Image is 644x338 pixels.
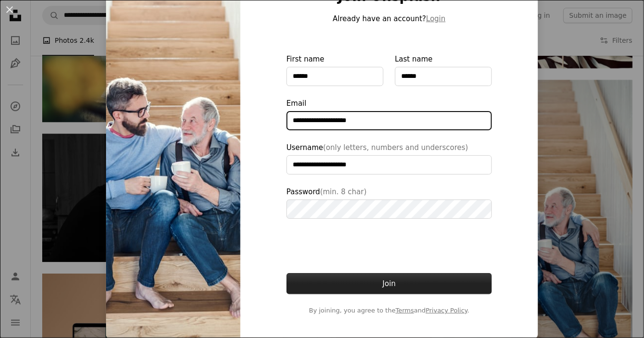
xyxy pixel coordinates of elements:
label: First name [286,53,383,86]
input: Username(only letters, numbers and underscores) [286,155,492,175]
label: Username [286,142,492,175]
button: Join [286,273,492,294]
span: (min. 8 char) [320,188,367,196]
p: Already have an account? [286,13,492,25]
a: Privacy Policy [426,307,467,314]
input: Password(min. 8 char) [286,200,492,219]
label: Last name [395,53,492,86]
button: Login [426,13,445,25]
span: By joining, you agree to the and . [286,306,492,315]
span: (only letters, numbers and underscores) [323,143,468,152]
label: Email [286,98,492,130]
input: Email [286,111,492,130]
a: Terms [395,307,414,314]
label: Password [286,186,492,219]
input: Last name [395,67,492,86]
input: First name [286,67,383,86]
